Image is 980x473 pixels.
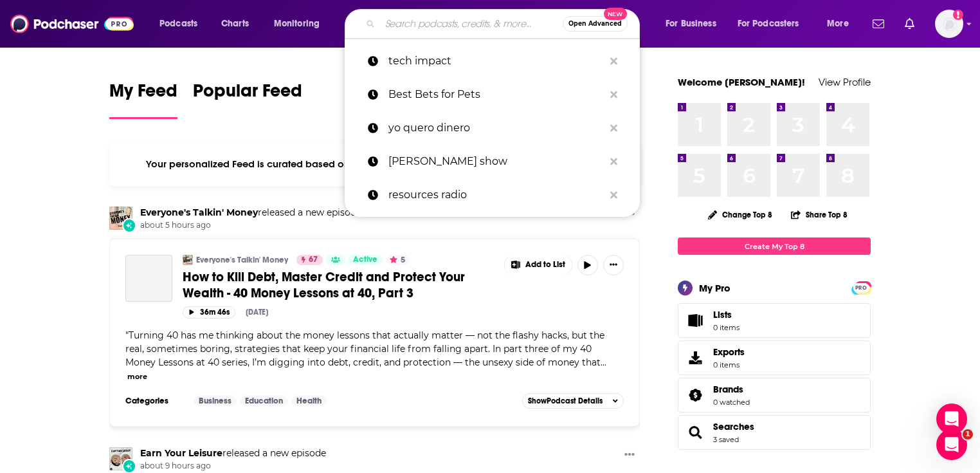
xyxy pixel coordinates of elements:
a: How to Kill Debt, Master Credit and Protect Your Wealth - 40 Money Lessons at 40, Part 3 [183,269,495,301]
iframe: Intercom live chat [936,429,967,460]
span: For Business [666,15,716,33]
span: Brands [713,384,743,395]
a: Everyone's Talkin' Money [140,207,258,218]
div: My Pro [699,282,730,294]
span: Popular Feed [193,80,302,109]
span: Lists [682,311,708,329]
a: resources radio [345,178,640,212]
a: Everyone's Talkin' Money [196,255,288,265]
span: " [125,329,604,368]
a: How to Kill Debt, Master Credit and Protect Your Wealth - 40 Money Lessons at 40, Part 3 [125,255,172,302]
button: 5 [386,255,409,265]
button: open menu [729,14,818,34]
a: Show notifications dropdown [867,13,889,35]
div: New Episode [122,218,136,232]
img: Everyone's Talkin' Money [183,255,193,265]
h3: Categories [125,396,183,406]
a: Education [240,396,288,406]
svg: Add a profile image [953,10,963,20]
button: ShowPodcast Details [522,393,624,409]
input: Search podcasts, credits, & more... [380,14,563,34]
span: Charts [221,15,249,33]
img: Everyone's Talkin' Money [109,207,132,230]
a: My Feed [109,80,177,119]
a: Active [348,255,383,265]
button: Open AdvancedNew [563,16,628,32]
div: New Episode [122,459,136,473]
div: Open Intercom Messenger [936,403,967,434]
span: 0 items [713,323,740,332]
span: Show Podcast Details [528,396,603,405]
span: 0 items [713,360,745,369]
span: Podcasts [159,15,197,33]
span: ... [601,357,606,368]
button: Change Top 8 [700,207,780,223]
span: Lists [713,309,732,320]
h3: released a new episode [140,207,361,219]
div: [DATE] [246,308,268,317]
a: Show notifications dropdown [900,13,920,35]
p: tech impact [388,44,604,78]
div: Search podcasts, credits, & more... [357,9,652,39]
span: How to Kill Debt, Master Credit and Protect Your Wealth - 40 Money Lessons at 40, Part 3 [183,269,465,301]
a: Searches [682,423,708,441]
span: about 5 hours ago [140,220,361,231]
span: 67 [309,254,318,266]
a: tech impact [345,44,640,78]
span: For Podcasters [738,15,799,33]
a: Earn Your Leisure [140,447,222,459]
a: PRO [853,283,869,292]
p: Best Bets for Pets [388,78,604,111]
p: yo quero dinero [388,111,604,145]
div: Your personalized Feed is curated based on the Podcasts, Creators, Users, and Lists that you Follow. [109,142,640,186]
button: open menu [265,14,336,34]
p: Matt brown show [388,145,604,178]
a: Business [194,396,237,406]
a: Brands [713,384,750,395]
button: open menu [150,14,214,34]
button: more [127,371,147,382]
h3: released a new episode [140,447,326,459]
a: 0 watched [713,398,750,407]
img: Podchaser - Follow, Share and Rate Podcasts [10,12,134,36]
a: Health [291,396,327,406]
a: 3 saved [713,435,739,444]
span: Open Advanced [568,21,622,27]
a: Best Bets for Pets [345,78,640,111]
a: Lists [678,303,871,338]
a: Brands [682,386,708,404]
a: Popular Feed [193,80,302,119]
img: Earn Your Leisure [109,447,132,470]
p: resources radio [388,178,604,212]
button: Show More Button [505,255,572,275]
span: Lists [713,309,740,320]
span: Logged in as rpearson [935,10,963,38]
button: 36m 46s [183,306,235,319]
button: open menu [818,14,865,34]
a: Searches [713,421,754,432]
span: Add to List [525,260,565,270]
span: Searches [678,415,871,450]
button: Show More Button [603,255,624,275]
span: Turning 40 has me thinking about the money lessons that actually matter — not the flashy hacks, b... [125,329,604,368]
span: 1 [963,429,973,440]
span: Monitoring [274,15,320,33]
a: [PERSON_NAME] show [345,145,640,178]
span: about 9 hours ago [140,461,326,472]
span: Active [353,254,377,266]
a: yo quero dinero [345,111,640,145]
button: open menu [657,14,732,34]
span: My Feed [109,80,177,109]
span: Brands [678,378,871,413]
span: Exports [682,349,708,367]
a: Exports [678,340,871,375]
button: Show profile menu [935,10,963,38]
span: Exports [713,346,745,358]
a: View Profile [819,76,871,88]
span: New [604,8,627,20]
